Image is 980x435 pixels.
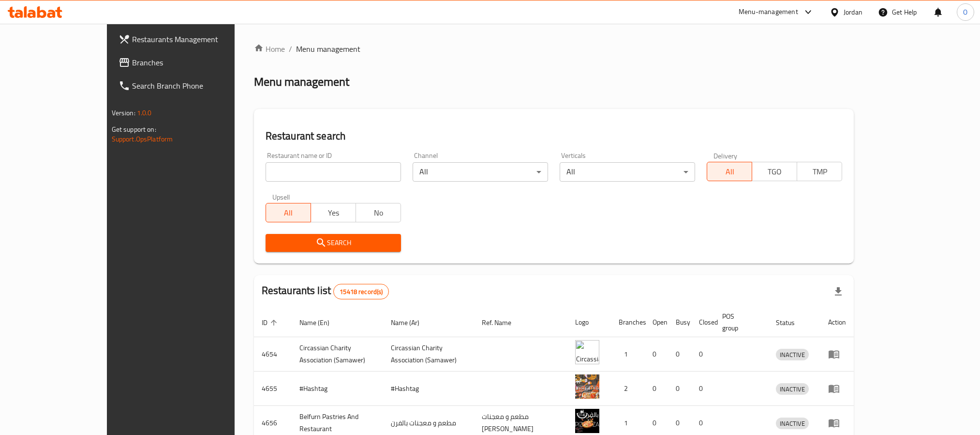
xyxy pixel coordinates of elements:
div: Export file [827,280,850,303]
div: INACTIVE [776,349,809,360]
div: All [560,162,695,182]
div: INACTIVE [776,383,809,395]
button: All [266,203,311,222]
td: 2 [611,372,645,406]
span: INACTIVE [776,384,809,395]
td: 0 [645,372,668,406]
h2: Restaurants list [262,283,389,299]
button: Search [266,234,401,252]
span: Name (En) [299,317,342,328]
label: Delivery [713,152,738,159]
th: Busy [668,308,691,337]
span: No [360,206,397,220]
th: Branches [611,308,645,337]
span: INACTIVE [776,418,809,429]
a: Search Branch Phone [111,74,270,97]
th: Logo [567,308,611,337]
nav: breadcrumb [254,43,854,55]
span: TGO [756,165,793,179]
img: Belfurn Pastries And Restaurant [575,409,599,433]
span: Ref. Name [482,317,524,328]
h2: Restaurant search [266,129,843,143]
div: Menu-management [739,6,798,18]
label: Upsell [272,193,290,200]
span: 15418 record(s) [334,287,388,296]
span: Search Branch Phone [132,80,263,92]
td: #Hashtag [383,372,475,406]
td: ​Circassian ​Charity ​Association​ (Samawer) [292,337,383,372]
th: Closed [691,308,714,337]
div: Menu [828,417,846,429]
td: 0 [668,372,691,406]
span: Version: [112,107,135,119]
span: Menu management [296,43,360,55]
td: 0 [691,337,714,372]
span: Get support on: [112,123,156,136]
span: O [963,7,967,17]
button: Yes [311,203,356,222]
span: Search [273,237,393,249]
span: TMP [801,165,838,179]
div: Jordan [844,7,862,17]
img: ​Circassian ​Charity ​Association​ (Samawer) [575,340,599,364]
td: 0 [645,337,668,372]
td: 0 [691,372,714,406]
span: All [270,206,307,220]
span: INACTIVE [776,349,809,360]
button: TMP [797,162,842,181]
a: Support.OpsPlatform [112,133,173,145]
input: Search for restaurant name or ID.. [266,162,401,182]
span: ID [262,317,280,328]
div: All [413,162,548,182]
span: Branches [132,57,263,68]
button: No [356,203,401,222]
td: #Hashtag [292,372,383,406]
th: Action [820,308,854,337]
li: / [289,43,292,55]
span: Yes [315,206,352,220]
span: 1.0.0 [137,107,152,119]
td: 4654 [254,337,292,372]
span: Status [776,317,807,328]
div: Menu [828,383,846,394]
td: ​Circassian ​Charity ​Association​ (Samawer) [383,337,475,372]
th: Open [645,308,668,337]
h2: Menu management [254,74,349,90]
a: Branches [111,51,270,74]
div: Menu [828,348,846,360]
div: Total records count [333,284,389,299]
span: Restaurants Management [132,33,263,45]
a: Restaurants Management [111,28,270,51]
button: TGO [752,162,797,181]
td: 4655 [254,372,292,406]
span: All [711,165,748,179]
div: INACTIVE [776,418,809,429]
button: All [707,162,752,181]
span: POS group [722,311,757,334]
td: 0 [668,337,691,372]
span: Name (Ar) [391,317,432,328]
td: 1 [611,337,645,372]
img: #Hashtag [575,374,599,399]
